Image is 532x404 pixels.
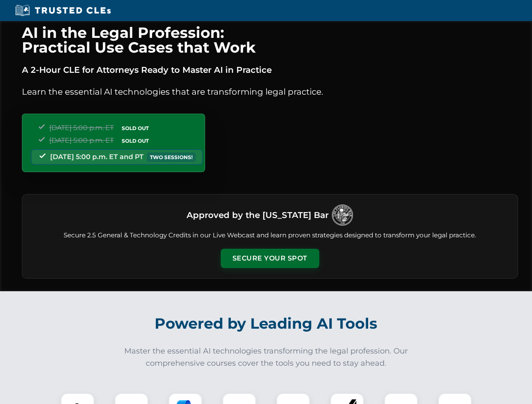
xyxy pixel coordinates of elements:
p: Master the essential AI technologies transforming the legal profession. Our comprehensive courses... [119,345,414,369]
span: [DATE] 5:00 p.m. ET [49,136,114,144]
p: A 2-Hour CLE for Attorneys Ready to Master AI in Practice [22,63,518,77]
p: Secure 2.5 General & Technology Credits in our Live Webcast and learn proven strategies designed ... [32,231,508,240]
span: SOLD OUT [119,136,152,145]
p: Learn the essential AI technologies that are transforming legal practice. [22,85,518,98]
h2: Powered by Leading AI Tools [33,309,500,338]
button: Secure Your Spot [221,249,319,268]
img: Trusted CLEs [13,4,113,17]
h3: Approved by the [US_STATE] Bar [187,207,329,223]
img: Logo [332,205,353,226]
span: SOLD OUT [119,124,152,133]
span: [DATE] 5:00 p.m. ET [49,124,114,132]
h1: AI in the Legal Profession: Practical Use Cases that Work [22,25,518,55]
